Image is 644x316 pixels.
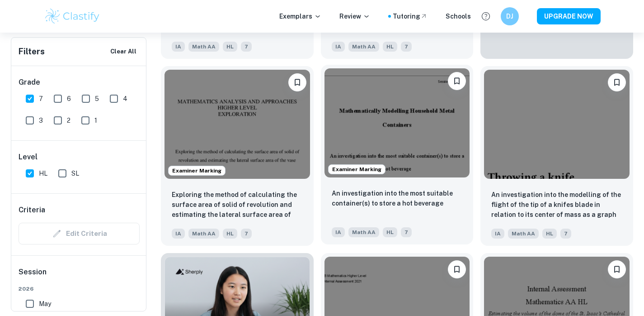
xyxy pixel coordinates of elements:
span: 3 [39,115,43,125]
span: Math AA [348,227,379,237]
span: 2 [67,115,71,125]
button: Clear All [108,45,139,58]
span: HL [383,42,397,52]
h6: Session [19,267,140,285]
span: IA [172,229,185,239]
span: HL [223,229,237,239]
span: HL [223,42,237,52]
span: 1 [94,115,97,125]
a: Examiner MarkingBookmarkAn investigation into the most suitable container(s) to store a hot bever... [321,66,474,246]
span: IA [332,42,345,52]
img: Math AA IA example thumbnail: An investigation into the most suitable [324,68,470,177]
button: Help and Feedback [478,9,494,24]
span: May [39,299,51,309]
p: Exploring the method of calculating the surface area of solid of revolution and estimating the la... [172,190,303,220]
span: Math AA [348,42,379,52]
p: An investigation into the most suitable container(s) to store a hot beverage [332,188,463,208]
h6: DJ [504,11,515,21]
span: 5 [95,94,99,104]
span: 7 [39,94,43,104]
span: SL [71,168,79,178]
p: Exemplars [279,11,321,21]
button: Bookmark [608,260,626,278]
a: Schools [446,11,471,21]
span: 7 [241,229,252,239]
button: Bookmark [448,72,466,90]
h6: Level [19,152,140,163]
h6: Criteria [19,205,45,215]
span: 7 [401,227,412,237]
span: 7 [401,42,412,52]
a: BookmarkAn investigation into the modelling of the flight of the tip of a knifes blade in relatio... [480,66,633,246]
span: 7 [241,42,252,52]
img: Math AA IA example thumbnail: Exploring the method of calculating the [165,70,310,179]
span: IA [172,42,185,52]
img: Math AA IA example thumbnail: An investigation into the modelling of t [484,70,630,179]
span: 2026 [19,285,140,293]
p: An investigation into the modelling of the flight of the tip of a knifes blade in relation to its... [491,190,622,220]
span: HL [39,168,47,178]
span: IA [491,229,504,239]
span: HL [542,229,557,239]
button: UPGRADE NOW [537,8,601,24]
span: Math AA [188,42,219,52]
button: DJ [501,7,519,25]
h6: Filters [19,45,45,58]
div: Criteria filters are unavailable when searching by topic [19,223,140,244]
span: 6 [67,94,71,104]
span: Examiner Marking [329,165,385,173]
button: Bookmark [608,73,626,91]
span: Math AA [188,229,219,239]
span: 4 [123,94,127,104]
span: 7 [560,229,571,239]
h6: Grade [19,77,140,88]
span: IA [332,227,345,237]
a: Tutoring [393,11,428,21]
button: Bookmark [288,73,306,91]
span: Examiner Marking [169,167,225,175]
span: HL [383,227,397,237]
button: Bookmark [448,260,466,278]
img: Clastify logo [44,7,101,25]
a: Examiner MarkingBookmarkExploring the method of calculating the surface area of solid of revoluti... [161,66,314,246]
span: Math AA [508,229,539,239]
p: Review [339,11,370,21]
